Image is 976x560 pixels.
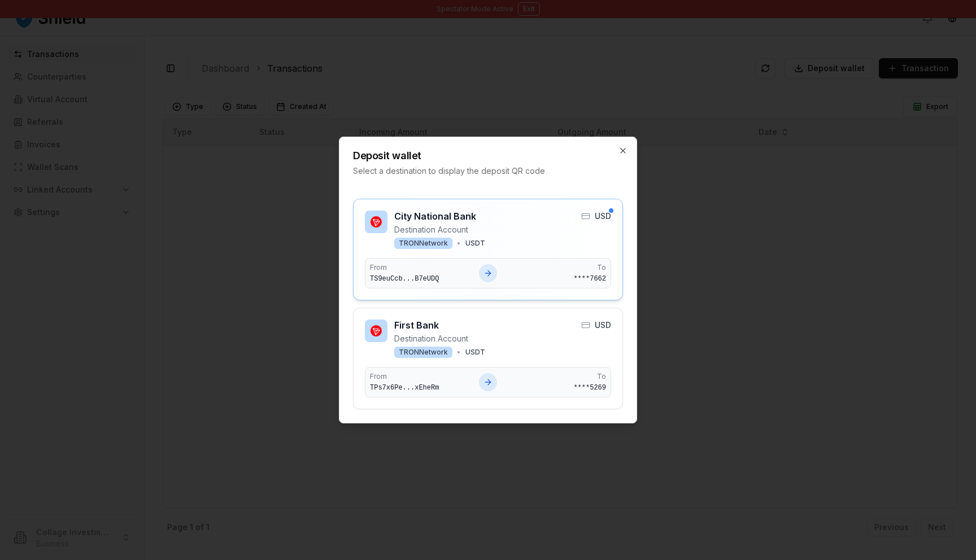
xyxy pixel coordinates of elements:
span: To [597,372,606,381]
span: • [457,239,461,248]
span: USD [595,320,611,331]
h3: City National Bank [394,211,485,222]
span: TS9euCcb...B7eUDQ [370,274,470,283]
span: To [597,263,606,272]
span: TRON Network [399,239,448,248]
img: tron [371,216,382,228]
span: From [370,263,470,272]
span: TPs7x6Pe...xEheRm [370,383,470,392]
span: TRON Network [399,348,448,357]
span: USDT [465,239,485,248]
h2: Deposit wallet [353,151,600,161]
img: tron [371,325,382,336]
h3: First Bank [394,320,485,331]
p: Destination Account [394,224,485,235]
span: USDT [465,348,485,357]
span: • [457,348,461,357]
p: Destination Account [394,333,485,344]
p: Select a destination to display the deposit QR code [353,165,600,177]
span: USD [595,211,611,222]
span: From [370,372,470,381]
